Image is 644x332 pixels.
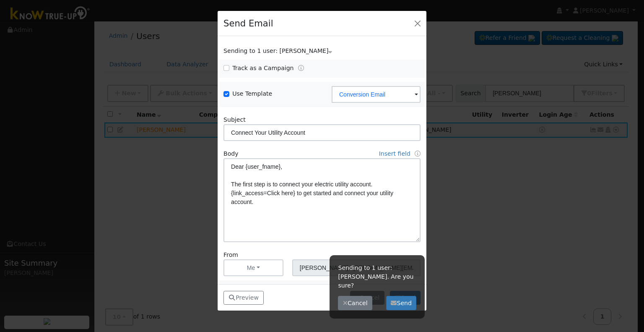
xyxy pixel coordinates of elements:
[332,86,421,103] input: Select a Template
[415,150,421,157] a: Fields
[223,259,283,276] button: Me
[223,115,246,124] label: Subject
[223,291,264,305] button: Preview
[298,65,304,71] a: Tracking Campaigns
[223,65,229,71] input: Track as a Campaign
[338,264,416,290] p: Sending to 1 user: [PERSON_NAME]. Are you sure?
[223,149,239,158] label: Body
[232,64,293,73] label: Track as a Campaign
[219,47,425,55] div: Show users
[338,296,372,310] button: Cancel
[223,17,273,30] h4: Send Email
[379,150,410,157] a: Insert field
[386,296,417,310] button: Send
[232,89,272,98] label: Use Template
[223,91,229,97] input: Use Template
[223,251,238,259] label: From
